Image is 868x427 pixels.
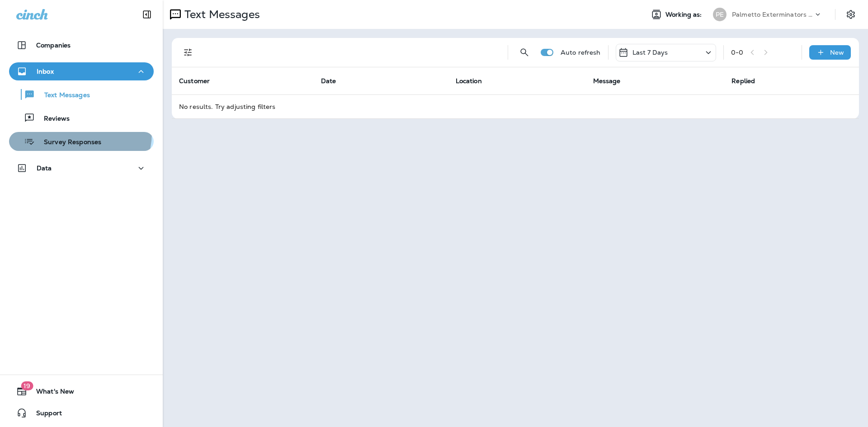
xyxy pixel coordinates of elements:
td: No results. Try adjusting filters [172,94,859,118]
span: 19 [21,381,33,390]
span: Message [593,77,621,85]
span: Date [321,77,336,85]
p: Survey Responses [35,138,101,147]
button: Support [9,404,154,422]
button: Collapse Sidebar [134,5,160,23]
button: Search Messages [515,43,533,61]
p: Palmetto Exterminators LLC [732,11,813,18]
p: Data [37,164,52,172]
div: 0 - 0 [731,49,743,56]
button: Filters [179,43,197,61]
span: Replied [731,77,755,85]
p: Last 7 Days [632,49,668,56]
p: Text Messages [35,91,90,100]
p: Inbox [37,68,54,75]
span: What's New [27,388,74,399]
span: Support [27,409,62,420]
button: 19What's New [9,382,154,400]
span: Customer [179,77,210,85]
button: Inbox [9,62,154,80]
p: Auto refresh [561,49,601,56]
button: Companies [9,36,154,54]
p: Reviews [35,115,70,123]
p: Companies [36,42,71,49]
button: Reviews [9,108,154,127]
p: New [830,49,844,56]
button: Text Messages [9,85,154,104]
button: Data [9,159,154,177]
p: Text Messages [181,8,260,21]
div: PE [713,8,726,21]
button: Settings [843,6,859,23]
span: Working as: [665,11,704,19]
button: Survey Responses [9,132,154,151]
span: Location [456,77,482,85]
